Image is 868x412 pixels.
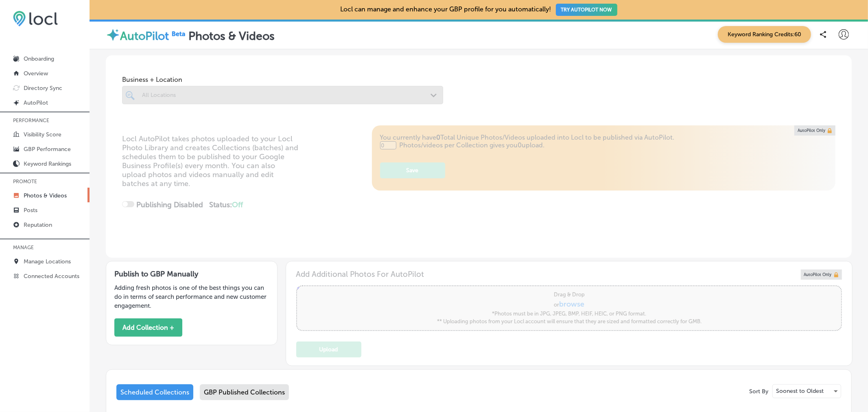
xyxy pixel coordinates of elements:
p: Visibility Score [24,131,61,138]
p: Connected Accounts [24,273,79,280]
button: Add Collection + [114,318,182,337]
span: Business + Location [122,76,443,83]
p: Adding fresh photos is one of the best things you can do in terms of search performance and new c... [114,283,269,310]
p: Overview [24,70,48,77]
img: Beta [169,29,188,38]
div: Soonest to Oldest [773,385,841,398]
label: AutoPilot [120,29,169,43]
h3: Publish to GBP Manually [114,270,269,278]
label: Photos & Videos [188,29,275,43]
img: autopilot-icon [106,28,120,42]
button: TRY AUTOPILOT NOW [556,4,617,16]
p: AutoPilot [24,99,48,106]
p: Keyword Rankings [24,160,71,167]
p: Sort By [749,388,768,395]
p: Directory Sync [24,85,62,92]
div: GBP Published Collections [200,384,289,400]
span: Keyword Ranking Credits: 60 [718,26,811,43]
div: Scheduled Collections [116,384,193,400]
p: Reputation [24,221,52,228]
p: GBP Performance [24,146,71,153]
p: Onboarding [24,55,54,62]
img: 6efc1275baa40be7c98c3b36c6bfde44.png [13,11,58,26]
p: Soonest to Oldest [776,387,824,395]
p: Photos & Videos [24,192,67,199]
p: Posts [24,207,37,214]
p: Manage Locations [24,258,71,265]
